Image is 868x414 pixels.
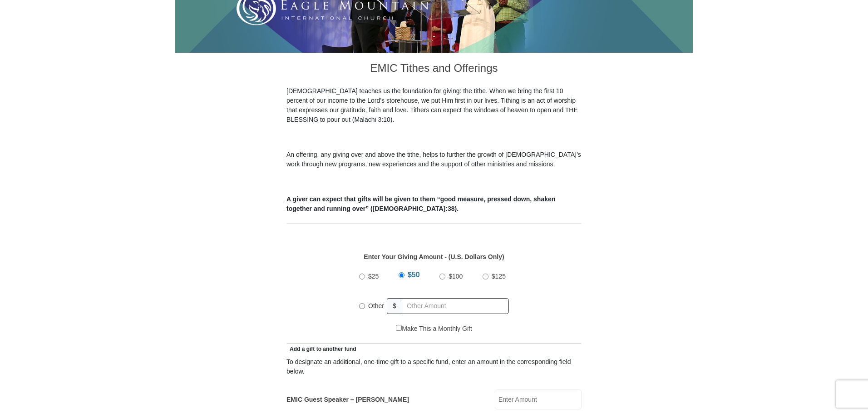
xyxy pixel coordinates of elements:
[492,273,506,280] span: $125
[396,325,402,331] input: Make This a Monthly Gift
[368,273,379,280] span: $25
[396,324,472,334] label: Make This a Monthly Gift
[408,271,420,279] span: $50
[286,195,555,212] b: A giver can expect that gifts will be given to them “good measure, pressed down, shaken together ...
[387,298,402,314] span: $
[286,357,582,376] div: To designate an additional, one-time gift to a specific fund, enter an amount in the correspondin...
[286,86,582,125] p: [DEMOGRAPHIC_DATA] teaches us the foundation for giving: the tithe. When we bring the first 10 pe...
[495,389,582,409] input: Enter Amount
[286,346,356,352] span: Add a gift to another fund
[286,395,409,404] label: EMIC Guest Speaker – [PERSON_NAME]
[286,150,582,169] p: An offering, any giving over and above the tithe, helps to further the growth of [DEMOGRAPHIC_DAT...
[286,53,582,86] h3: EMIC Tithes and Offerings
[368,302,384,309] span: Other
[449,273,463,280] span: $100
[364,253,504,260] strong: Enter Your Giving Amount - (U.S. Dollars Only)
[402,298,509,314] input: Other Amount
